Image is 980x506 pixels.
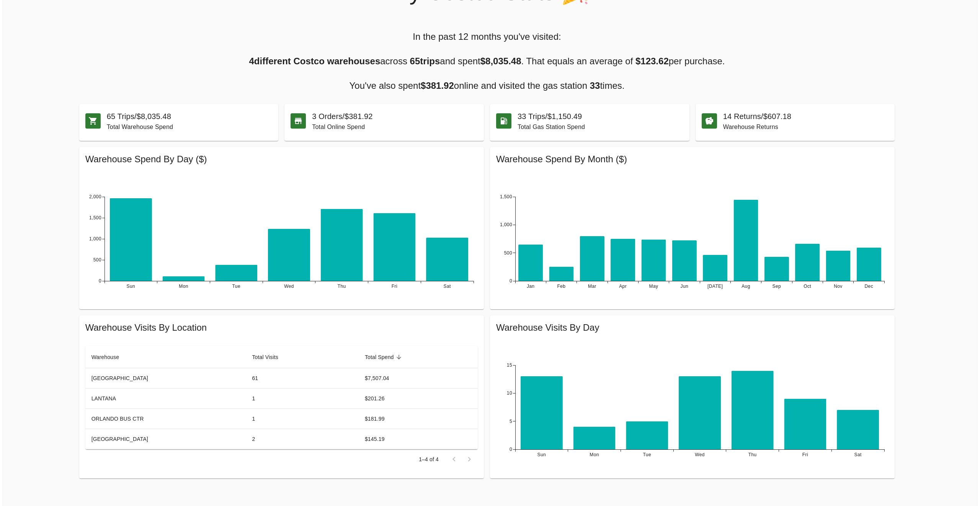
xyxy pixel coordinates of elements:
td: ORLANDO BUS CTR [85,409,246,429]
td: $181.99 [359,409,478,429]
td: LANTANA [85,388,246,409]
h6: 14 Returns / $607.18 [723,110,889,122]
tspan: Mon [179,284,188,289]
tspan: Thu [337,284,346,289]
tspan: Tue [232,284,240,289]
tspan: [DATE] [707,284,723,289]
tspan: 0 [510,447,512,452]
tspan: Dec [865,284,874,289]
td: 1 [246,388,358,409]
span: Warehouse Visits By Location [85,322,478,334]
h6: 3 Orders / $381.92 [312,110,478,122]
tspan: Feb [557,284,566,289]
p: Warehouse Returns [723,122,889,132]
tspan: 15 [507,362,512,368]
tspan: Jun [681,284,689,289]
span: Warehouse Spend By Month ($) [496,153,889,165]
tspan: Sun [537,452,546,457]
span: Total Visits [252,353,288,362]
tspan: 1,500 [500,194,512,199]
p: Total Gas Station Spend [518,122,683,132]
h5: In the past 12 months you've visited: across and spent . That equals an average of per purchase. ... [243,31,730,92]
p: Total Online Spend [312,122,478,132]
h6: 65 Trips / $8,035.48 [107,110,273,122]
tspan: Wed [695,452,705,457]
tspan: Nov [834,284,843,289]
tspan: Sat [443,284,451,289]
h6: 33 Trips / $1,150.49 [518,110,683,122]
b: $381.92 [421,80,454,91]
tspan: 500 [93,257,101,263]
td: [GEOGRAPHIC_DATA] [85,429,246,449]
tspan: Mar [588,284,596,289]
td: 61 [246,368,358,388]
td: [GEOGRAPHIC_DATA] [85,368,246,388]
b: 4 different Costco warehouses [249,56,380,66]
tspan: Sun [126,284,135,289]
p: Total Warehouse Spend [107,122,273,132]
th: Warehouse [85,346,246,368]
tspan: Oct [804,284,811,289]
tspan: Tue [643,452,651,457]
span: Warehouse Visits By Day [496,322,889,334]
td: 2 [246,429,358,449]
tspan: 1,000 [500,222,512,227]
td: $7,507.04 [359,368,478,388]
tspan: Sep [773,284,781,289]
b: 33 [590,80,600,91]
tspan: Mon [590,452,599,457]
td: $145.19 [359,429,478,449]
tspan: Jan [527,284,535,289]
b: 65 trips [410,56,440,66]
tspan: 0 [510,278,512,284]
span: Warehouse Spend By Day ($) [85,153,478,165]
tspan: 2,000 [89,194,101,199]
p: 1–4 of 4 [419,455,439,463]
tspan: 1,000 [89,236,101,242]
td: 1 [246,409,358,429]
tspan: 500 [504,250,512,256]
tspan: Apr [619,284,627,289]
tspan: Aug [742,284,750,289]
tspan: Fri [802,452,808,457]
tspan: Wed [284,284,294,289]
tspan: 1,500 [89,215,101,220]
tspan: May [649,284,658,289]
b: $8,035.48 [480,56,521,66]
tspan: Thu [748,452,757,457]
span: Total Spend [365,353,404,362]
tspan: 10 [507,390,512,396]
td: $201.26 [359,388,478,409]
tspan: 5 [510,419,512,424]
tspan: Sat [854,452,862,457]
tspan: Fri [391,284,397,289]
tspan: 0 [99,278,101,284]
b: $123.62 [635,56,669,66]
